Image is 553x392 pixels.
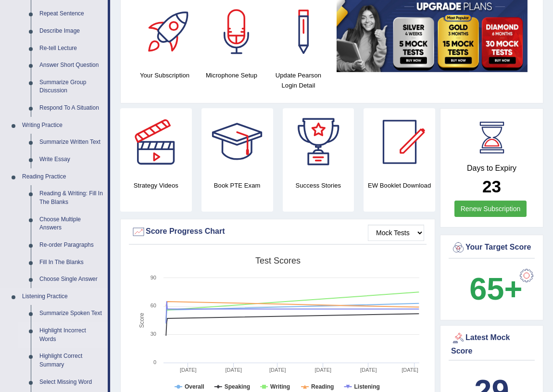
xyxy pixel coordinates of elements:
[451,331,532,357] div: Latest Mock Score
[482,177,501,196] b: 23
[35,100,108,117] a: Respond To A Situation
[225,383,250,390] tspan: Speaking
[151,331,156,337] text: 30
[364,180,435,190] h4: EW Booklet Download
[35,237,108,254] a: Re-order Paragraphs
[35,322,108,348] a: Highlight Incorrect Words
[35,74,108,100] a: Summarize Group Discussion
[255,256,301,266] tspan: Test scores
[203,70,260,80] h4: Microphone Setup
[402,367,418,373] tspan: [DATE]
[151,275,156,280] text: 90
[225,367,242,373] tspan: [DATE]
[201,180,273,190] h4: Book PTE Exam
[35,5,108,23] a: Repeat Sentence
[454,201,527,217] a: Renew Subscription
[35,134,108,151] a: Summarize Written Text
[35,185,108,211] a: Reading & Writing: Fill In The Blanks
[18,117,108,134] a: Writing Practice
[35,23,108,40] a: Describe Image
[185,383,204,390] tspan: Overall
[283,180,354,190] h4: Success Stories
[35,254,108,271] a: Fill In The Blanks
[315,367,332,373] tspan: [DATE]
[311,383,334,390] tspan: Reading
[153,359,156,365] text: 0
[151,303,156,308] text: 60
[18,288,108,305] a: Listening Practice
[269,367,286,373] tspan: [DATE]
[354,383,380,390] tspan: Listening
[35,374,108,391] a: Select Missing Word
[131,225,424,239] div: Score Progress Chart
[35,151,108,168] a: Write Essay
[35,305,108,322] a: Summarize Spoken Text
[35,211,108,237] a: Choose Multiple Answers
[469,271,522,306] b: 65+
[136,70,193,80] h4: Your Subscription
[138,313,145,328] tspan: Score
[180,367,197,373] tspan: [DATE]
[270,70,327,90] h4: Update Pearson Login Detail
[270,383,290,390] tspan: Writing
[451,240,532,255] div: Your Target Score
[18,168,108,186] a: Reading Practice
[35,271,108,288] a: Choose Single Answer
[360,367,377,373] tspan: [DATE]
[35,348,108,373] a: Highlight Correct Summary
[35,57,108,74] a: Answer Short Question
[120,180,192,190] h4: Strategy Videos
[451,164,532,173] h4: Days to Expiry
[35,40,108,57] a: Re-tell Lecture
